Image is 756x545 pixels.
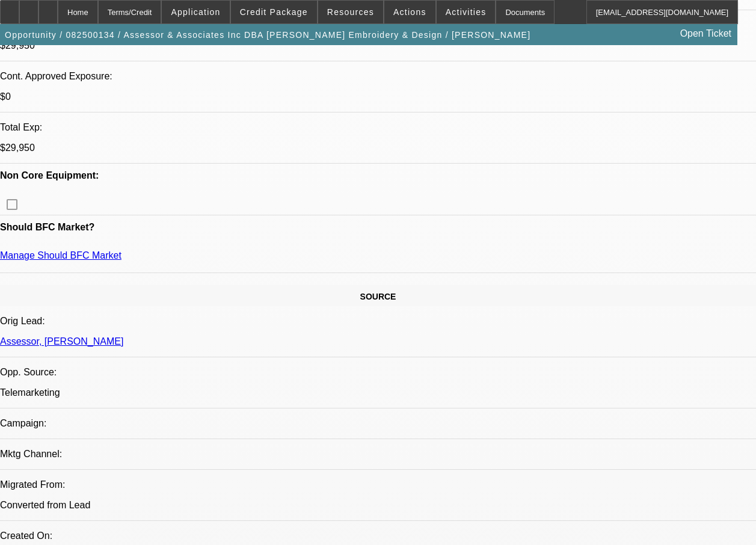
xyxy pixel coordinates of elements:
[384,1,435,23] button: Actions
[675,23,736,44] a: Open Ticket
[318,1,383,23] button: Resources
[446,7,487,17] span: Activities
[437,1,496,23] button: Activities
[5,30,530,40] span: Opportunity / 082500134 / Assessor & Associates Inc DBA [PERSON_NAME] Embroidery & Design / [PERS...
[393,7,426,17] span: Actions
[240,7,308,17] span: Credit Package
[162,1,229,23] button: Application
[171,7,220,17] span: Application
[360,292,396,301] span: SOURCE
[327,7,374,17] span: Resources
[231,1,317,23] button: Credit Package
